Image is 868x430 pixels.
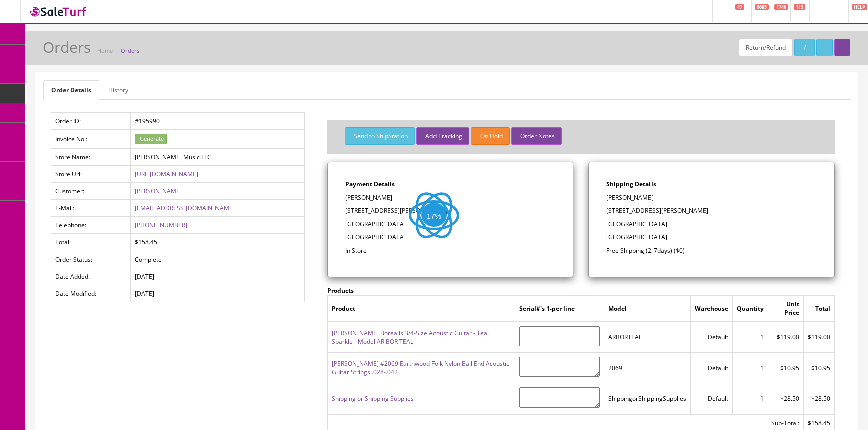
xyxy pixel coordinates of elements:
[732,383,768,414] td: 1
[755,4,769,10] span: 6695
[345,206,556,215] p: [STREET_ADDRESS][PERSON_NAME]
[51,183,131,200] td: Customer:
[606,246,817,255] p: Free Shipping (2-7days) ($0)
[471,127,509,145] button: On Hold
[332,394,414,403] a: Shipping or Shipping Supplies
[28,5,88,18] img: SaleTurf
[51,217,131,234] td: Telephone:
[606,180,656,188] strong: Shipping Details
[121,47,139,54] a: Orders
[735,4,744,10] span: 47
[606,233,817,242] p: [GEOGRAPHIC_DATA]
[135,204,235,212] a: [EMAIL_ADDRESS][DOMAIN_NAME]
[100,80,136,100] a: History
[604,352,690,383] td: 2069
[803,383,834,414] td: $28.50
[803,352,834,383] td: $10.95
[327,296,515,322] td: Product
[803,296,834,322] td: Total
[345,220,556,229] p: [GEOGRAPHIC_DATA]
[135,221,187,229] a: [PHONE_NUMBER]
[606,206,817,215] p: [STREET_ADDRESS][PERSON_NAME]
[768,383,803,414] td: $28.50
[135,187,182,195] a: [PERSON_NAME]
[332,329,489,346] a: [PERSON_NAME] Borealis 3/4-Size Acoustic Guitar - Teal Sparkle - Model AR BOR TEAL
[51,234,131,251] td: Total:
[43,39,91,55] h1: Orders
[768,296,803,322] td: Unit Price
[43,80,99,100] a: Order Details
[732,322,768,353] td: 1
[332,359,509,376] a: [PERSON_NAME] #2069 Earthwood Folk Nylon Ball End Acoustic Guitar Strings .028-.042
[130,251,304,268] td: Complete
[97,47,113,54] a: Home
[604,296,690,322] td: Model
[768,352,803,383] td: $10.95
[416,127,469,145] button: Add Tracking
[51,285,131,302] td: Date Modified:
[345,127,415,145] button: Send to ShipStation
[774,4,788,10] span: 1740
[51,113,131,130] td: Order ID:
[130,148,304,165] td: [PERSON_NAME] Music LLC
[606,220,817,229] p: [GEOGRAPHIC_DATA]
[51,251,131,268] td: Order Status:
[803,322,834,353] td: $119.00
[690,352,732,383] td: Default
[135,134,167,144] button: Generate
[345,180,395,188] strong: Payment Details
[604,322,690,353] td: ARBORTEAL
[511,127,562,145] button: Order Notes
[130,285,304,302] td: [DATE]
[51,268,131,285] td: Date Added:
[852,4,867,10] span: HELP
[732,296,768,322] td: Quantity
[690,296,732,322] td: Warehouse
[732,352,768,383] td: 1
[51,130,131,149] td: Invoice No.:
[51,165,131,182] td: Store Url:
[327,286,354,295] strong: Products
[606,193,817,202] p: [PERSON_NAME]
[130,113,304,130] td: #195990
[345,246,556,255] p: In Store
[794,39,815,56] a: /
[604,383,690,414] td: ShippingorShippingSupplies
[130,268,304,285] td: [DATE]
[739,39,793,56] a: Return/Refund
[515,296,604,322] td: Serial#'s 1-per line
[51,200,131,217] td: E-Mail:
[51,148,131,165] td: Store Name:
[345,233,556,242] p: [GEOGRAPHIC_DATA]
[794,4,805,10] span: 115
[345,193,556,202] p: [PERSON_NAME]
[135,170,198,178] a: [URL][DOMAIN_NAME]
[690,383,732,414] td: Default
[768,322,803,353] td: $119.00
[690,322,732,353] td: Default
[130,234,304,251] td: $158.45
